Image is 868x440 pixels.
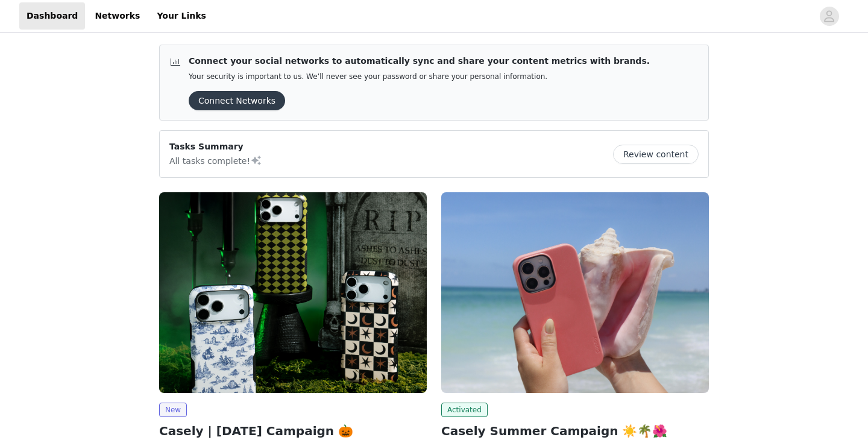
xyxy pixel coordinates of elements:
[189,55,650,68] p: Connect your social networks to automatically sync and share your content metrics with brands.
[159,403,187,417] span: New
[441,422,709,440] h2: Casely Summer Campaign ☀️🌴🌺
[823,7,835,26] div: avatar
[189,72,650,81] p: Your security is important to us. We’ll never see your password or share your personal information.
[441,403,488,417] span: Activated
[613,145,699,164] button: Review content
[189,91,285,110] button: Connect Networks
[159,422,427,440] h2: Casely | [DATE] Campaign 🎃
[19,2,85,30] a: Dashboard
[87,2,147,30] a: Networks
[169,140,262,153] p: Tasks Summary
[441,192,709,393] img: CASELY
[149,2,213,30] a: Your Links
[159,192,427,393] img: CASELY
[169,153,262,168] p: All tasks complete!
